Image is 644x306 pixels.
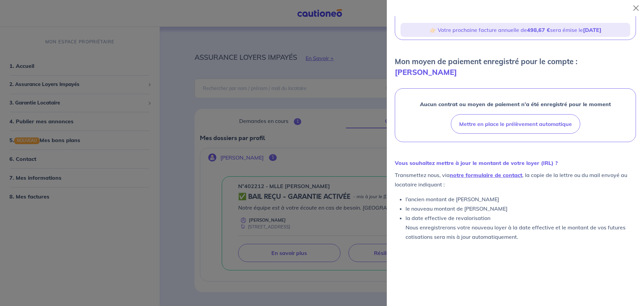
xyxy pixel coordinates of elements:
p: Transmettez nous, via , la copie de la lettre ou du mail envoyé au locataire indiquant : [395,170,636,189]
strong: Aucun contrat ou moyen de paiement n’a été enregistré pour le moment [420,101,611,107]
p: Mon moyen de paiement enregistré pour le compte : [395,56,636,78]
strong: [PERSON_NAME] [395,68,457,77]
strong: Vous souhaitez mettre à jour le montant de votre loyer (IRL) ? [395,160,558,166]
button: Close [631,3,641,13]
strong: [DATE] [583,27,601,33]
button: Mettre en place le prélèvement automatique [451,114,580,134]
strong: 498,67 € [527,27,550,33]
p: 👉🏻 Votre prochaine facture annuelle de sera émise le [403,26,628,34]
li: le nouveau montant de [PERSON_NAME] [406,204,636,213]
li: la date effective de revalorisation Nous enregistrerons votre nouveau loyer à la date effective e... [406,213,636,242]
a: notre formulaire de contact [450,172,522,178]
li: l’ancien montant de [PERSON_NAME] [406,194,636,204]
